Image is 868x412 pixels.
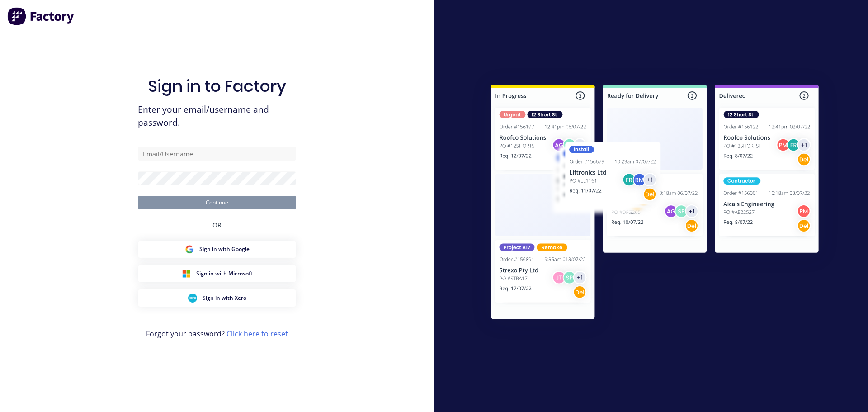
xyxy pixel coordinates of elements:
[138,196,296,209] button: Continue
[146,328,288,339] span: Forgot your password?
[7,7,75,25] img: Factory
[185,245,194,254] img: Google Sign in
[471,66,839,341] img: Sign in
[148,76,286,96] h1: Sign in to Factory
[138,103,296,129] span: Enter your email/username and password.
[196,270,253,278] span: Sign in with Microsoft
[182,269,191,278] img: Microsoft Sign in
[138,265,296,282] button: Microsoft Sign inSign in with Microsoft
[212,209,222,241] div: OR
[203,294,246,302] span: Sign in with Xero
[138,289,296,307] button: Xero Sign inSign in with Xero
[188,294,197,303] img: Xero Sign in
[138,147,296,161] input: Email/Username
[138,241,296,258] button: Google Sign inSign in with Google
[226,329,288,339] a: Click here to reset
[199,245,250,253] span: Sign in with Google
